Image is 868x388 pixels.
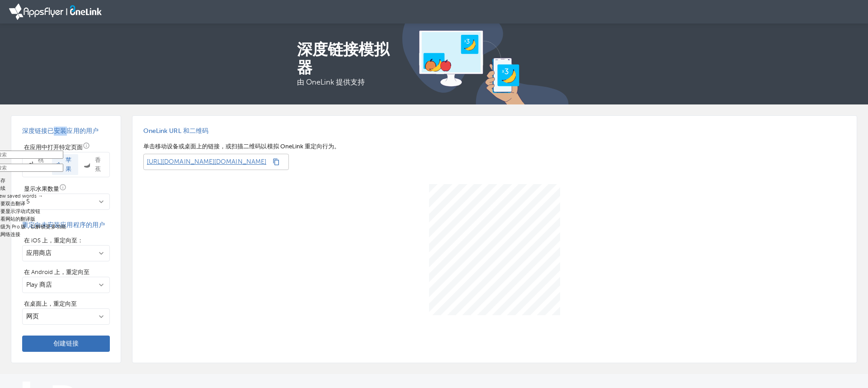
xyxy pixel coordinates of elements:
[53,340,79,347] font: 创建链接
[22,308,110,325] button: 在桌面上，重定向至
[80,154,107,175] button: 香蕉
[95,156,101,172] font: 香蕉
[22,194,110,210] button: [object Object]
[22,277,110,293] button: 在 Android 上，重定向至
[66,156,71,172] font: 苹果
[26,250,52,256] font: 应用商店
[24,237,83,244] font: 在 iOS 上，重定向至：
[22,128,99,134] font: 深度链接已安装应用的用户
[22,336,110,352] button: 创建链接
[147,158,266,165] font: [URL][DOMAIN_NAME][DOMAIN_NAME]
[26,313,39,320] font: 网页
[26,281,52,288] font: Play 商店
[24,269,90,275] font: 在 Android 上，重定向至
[143,154,266,170] a: [URL][DOMAIN_NAME][DOMAIN_NAME]
[24,301,77,307] font: 在桌面上，重定向至
[22,245,110,261] button: 在 iOS 上，重定向至：
[297,78,365,86] font: 由 OneLink 提供支持
[143,128,208,134] font: OneLink URL 和二维码
[143,143,340,150] font: 单击移动设备或桌面上的链接，或扫描二维码以模拟 OneLink 重定向行为。
[297,41,390,76] font: 深度链接模拟器
[270,156,283,168] button: 复制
